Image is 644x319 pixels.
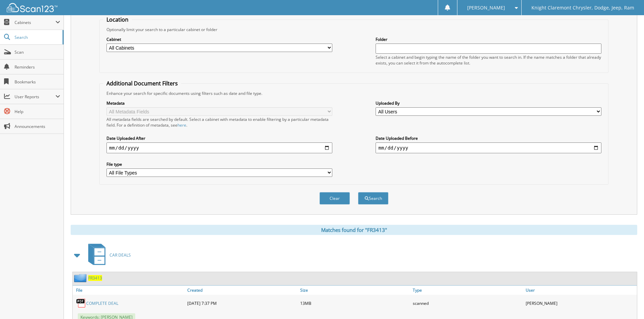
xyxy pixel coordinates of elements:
[319,192,350,205] button: Clear
[106,142,332,153] input: start
[106,161,332,167] label: File type
[186,296,299,310] div: [DATE] 7:37 PM
[524,296,637,310] div: [PERSON_NAME]
[106,100,332,106] label: Metadata
[376,142,601,153] input: end
[376,100,601,106] label: Uploaded By
[358,192,388,205] button: Search
[7,3,57,12] img: scan123-logo-white.svg
[106,135,332,141] label: Date Uploaded After
[103,16,132,23] legend: Location
[76,298,86,308] img: PDF.png
[86,300,118,306] a: COMPLETE DEAL
[74,274,88,282] img: folder2.png
[531,6,634,10] span: Knight Claremont Chrysler, Dodge, Jeep, Ram
[103,80,181,87] legend: Additional Document Filters
[103,90,605,96] div: Enhance your search for specific documents using filters such as date and file type.
[106,36,332,42] label: Cabinet
[411,286,524,295] a: Type
[71,225,637,235] div: Matches found for "FR3413"
[376,135,601,141] label: Date Uploaded Before
[15,79,60,85] span: Bookmarks
[15,34,59,40] span: Search
[467,6,505,10] span: [PERSON_NAME]
[103,27,605,32] div: Optionally limit your search to a particular cabinet or folder
[411,296,524,310] div: scanned
[110,252,131,258] span: CAR DEALS
[15,124,60,129] span: Announcements
[88,275,102,281] a: FR3413
[73,286,186,295] a: File
[15,20,55,25] span: Cabinets
[15,49,60,55] span: Scan
[376,36,601,42] label: Folder
[15,109,60,114] span: Help
[177,122,186,128] a: here
[84,242,131,268] a: CAR DEALS
[106,116,332,128] div: All metadata fields are searched by default. Select a cabinet with metadata to enable filtering b...
[15,94,55,100] span: User Reports
[299,296,411,310] div: 13MB
[299,286,411,295] a: Size
[524,286,637,295] a: User
[15,64,60,70] span: Reminders
[186,286,299,295] a: Created
[376,54,601,66] div: Select a cabinet and begin typing the name of the folder you want to search in. If the name match...
[610,287,644,319] iframe: Chat Widget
